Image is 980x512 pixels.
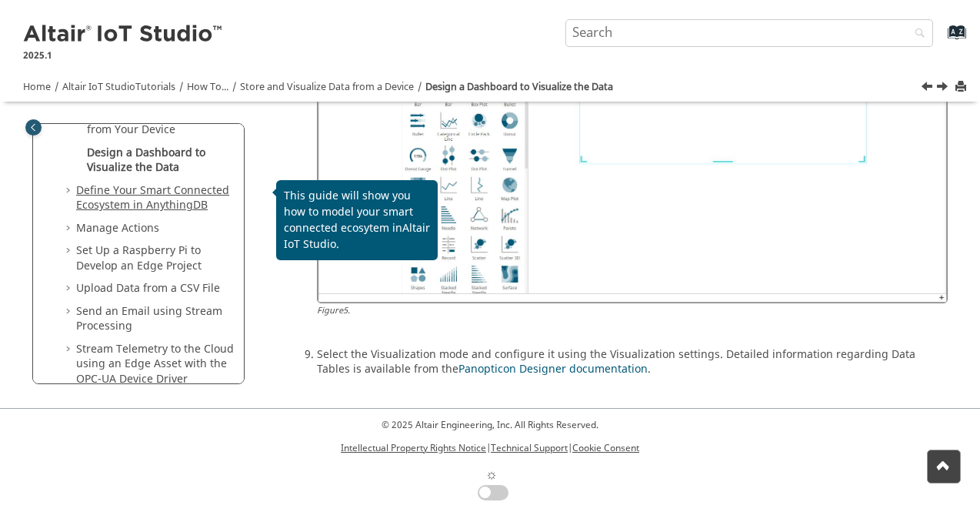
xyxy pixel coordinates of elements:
[922,79,935,98] a: Previous topic: Send Data to the Platform from Your Device
[923,32,958,48] a: Go to index terms page
[341,441,486,455] a: Intellectual Property Rights Notice
[64,243,76,259] span: Expand Set Up a Raspberry Pi to Develop an Edge Project
[317,343,915,378] span: Select the Visualization mode and configure it using the Visualization settings. Detailed informa...
[76,182,229,214] a: Define Your Smart Connected Ecosystem in AnythingDB
[76,303,222,335] a: Send an Email using Stream Processing
[895,19,938,49] button: Search
[25,119,42,136] button: Toggle publishing table of content
[343,304,348,317] span: 5
[284,188,430,253] p: This guide will show you how to model your smart connected ecosytem in .
[76,341,234,387] a: Stream Telemetry to the Cloud using an Edge Asset with the OPC-UA Device Driver
[565,19,933,47] input: Search query
[341,441,639,455] p: | |
[348,304,350,317] span: .
[485,464,498,485] span: ☼
[76,280,220,296] a: Upload Data from a CSV File
[64,342,76,357] span: Expand Stream Telemetry to the Cloud using an Edge Asset with the OPC-UA Device Driver
[62,80,175,94] a: Altair IoT StudioTutorials
[341,418,639,432] p: © 2025 Altair Engineering, Inc. All Rights Reserved.
[187,80,228,94] a: How To...
[284,220,430,253] span: Altair IoT Studio
[64,221,76,236] span: Expand Manage Actions
[938,79,950,98] a: Next topic: Define Your Smart Connected Ecosystem in AnythingDB
[572,441,639,455] a: Cookie Consent
[87,145,205,176] a: Design a Dashboard to Visualize the Data
[64,281,76,296] span: Expand Upload Data from a CSV File
[458,361,648,377] a: Panopticon Designer documentation
[317,304,350,317] span: Figure
[64,183,76,199] span: Expand Define Your Smart Connected Ecosystem in AnythingDB
[491,441,568,455] a: Technical Support
[76,243,202,274] a: Set Up a Raspberry Pi to Develop an Edge Project
[240,80,414,94] a: Store and Visualize Data from a Device
[956,77,968,98] button: Print this page
[23,22,225,47] img: Altair IoT Studio
[23,80,51,94] a: Home
[64,304,76,320] span: Expand Send an Email using Stream Processing
[23,49,225,62] p: 2025.1
[425,80,613,94] a: Design a Dashboard to Visualize the Data
[472,464,508,500] label: Change to dark/light theme
[62,80,135,94] span: Altair IoT Studio
[76,220,159,236] a: Manage Actions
